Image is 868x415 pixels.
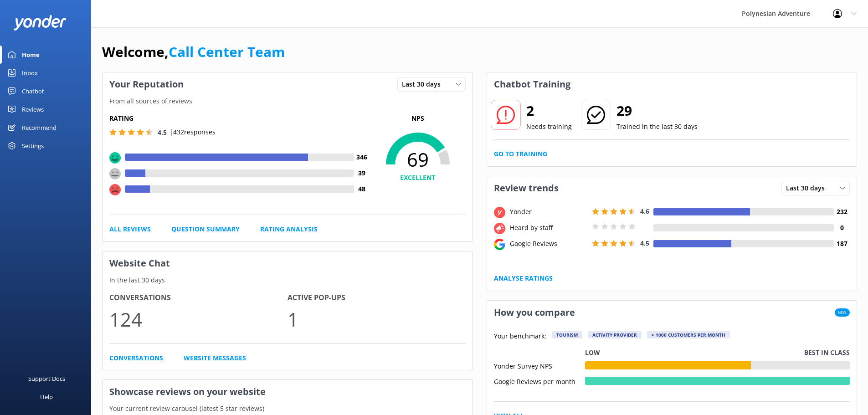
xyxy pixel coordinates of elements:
[103,72,190,96] h3: Your Reputation
[103,96,473,106] p: From all sources of reviews
[22,118,56,137] div: Recommend
[508,239,590,249] div: Google Reviews
[354,168,370,178] h4: 39
[494,331,546,342] p: Your benchmark:
[402,79,446,89] span: Last 30 days
[616,100,698,122] h2: 29
[640,239,649,247] span: 4.5
[552,331,582,338] div: Tourism
[786,183,830,193] span: Last 30 days
[109,304,288,334] p: 124
[370,173,466,183] h4: EXCELLENT
[354,184,370,194] h4: 48
[640,207,649,215] span: 4.6
[109,292,288,304] h4: Conversations
[169,127,216,137] p: | 432 responses
[588,331,642,338] div: Activity Provider
[158,128,167,137] span: 4.5
[288,292,466,304] h4: Active Pop-ups
[14,15,66,30] img: yonder-white-logo.png
[494,377,585,385] div: Google Reviews per month
[22,137,44,155] div: Settings
[647,331,730,338] div: > 1000 customers per month
[103,251,473,275] h3: Website Chat
[354,152,370,162] h4: 346
[494,273,553,283] a: Analyse Ratings
[22,82,44,100] div: Chatbot
[102,41,285,63] h1: Welcome,
[103,404,473,414] p: Your current review carousel (latest 5 star reviews)
[370,148,466,171] span: 69
[835,308,850,317] span: New
[526,100,572,122] h2: 2
[28,369,65,388] div: Support Docs
[109,113,370,123] h5: Rating
[487,176,565,200] h3: Review trends
[109,224,151,234] a: All Reviews
[22,100,44,118] div: Reviews
[487,72,577,96] h3: Chatbot Training
[40,388,53,406] div: Help
[834,223,850,233] h4: 0
[22,64,38,82] div: Inbox
[109,353,163,363] a: Conversations
[171,224,240,234] a: Question Summary
[103,380,473,404] h3: Showcase reviews on your website
[526,122,572,132] p: Needs training
[616,122,698,132] p: Trained in the last 30 days
[834,239,850,249] h4: 187
[103,275,473,285] p: In the last 30 days
[508,223,590,233] div: Heard by staff
[288,304,466,334] p: 1
[804,348,850,358] p: Best in class
[169,42,285,61] a: Call Center Team
[834,207,850,217] h4: 232
[494,149,547,159] a: Go to Training
[494,361,585,369] div: Yonder Survey NPS
[184,353,246,363] a: Website Messages
[370,113,466,123] p: NPS
[22,46,40,64] div: Home
[508,207,590,217] div: Yonder
[487,301,582,324] h3: How you compare
[260,224,318,234] a: Rating Analysis
[585,348,600,358] p: Low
